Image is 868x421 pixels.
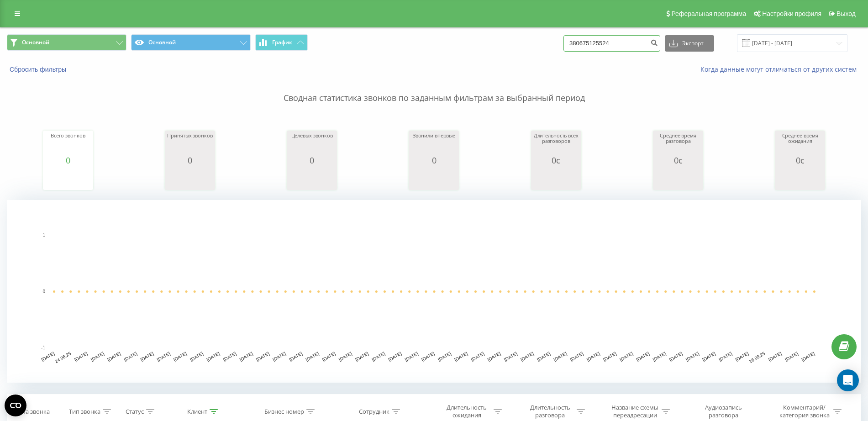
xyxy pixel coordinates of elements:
text: [DATE] [106,351,121,362]
a: Когда данные могут отличаться от других систем [700,65,861,74]
text: [DATE] [553,351,568,362]
text: [DATE] [255,351,270,362]
div: Бизнес номер [264,408,304,416]
text: [DATE] [272,351,287,362]
text: [DATE] [222,351,237,362]
div: Тип звонка [69,408,100,416]
text: [DATE] [404,351,419,362]
text: [DATE] [453,351,468,362]
div: 0с [655,156,701,165]
text: [DATE] [784,351,799,362]
svg: A chart. [45,165,91,192]
text: [DATE] [156,351,171,362]
text: [DATE] [735,351,750,362]
div: Всего звонков [45,133,91,156]
div: Среднее время ожидания [777,133,823,156]
div: Длительность разговора [526,404,574,419]
text: [DATE] [635,351,650,362]
text: 24.06.25 [54,351,72,364]
text: [DATE] [569,351,584,362]
text: [DATE] [371,351,386,362]
div: Дата звонка [16,408,50,416]
button: График [255,34,308,51]
text: [DATE] [520,351,535,362]
div: Сотрудник [359,408,389,416]
svg: A chart. [289,165,335,192]
svg: A chart. [655,165,701,192]
text: [DATE] [437,351,452,362]
div: 0 [167,156,213,165]
text: -1 [41,345,45,350]
text: [DATE] [701,351,716,362]
span: Выход [836,10,856,17]
text: [DATE] [354,351,369,362]
text: 1 [42,233,45,238]
text: [DATE] [800,351,815,362]
span: Реферальная программа [671,10,746,17]
div: 0 [289,156,335,165]
div: 0с [533,156,579,165]
text: [DATE] [768,351,783,362]
div: Среднее время разговора [655,133,701,156]
text: [DATE] [685,351,700,362]
button: Основной [131,34,251,51]
text: [DATE] [536,351,551,362]
svg: A chart. [411,165,457,192]
text: [DATE] [388,351,403,362]
text: [DATE] [470,351,485,362]
text: [DATE] [173,351,188,362]
span: Настройки профиля [762,10,821,17]
text: [DATE] [586,351,601,362]
text: [DATE] [503,351,518,362]
svg: A chart. [777,165,823,192]
text: [DATE] [140,351,155,362]
button: Основной [7,34,126,51]
div: 0 [411,156,457,165]
text: [DATE] [421,351,436,362]
text: [DATE] [288,351,303,362]
text: [DATE] [41,351,56,362]
button: Open CMP widget [5,395,26,416]
text: [DATE] [123,351,138,362]
div: Клиент [187,408,207,416]
text: [DATE] [74,351,89,362]
text: 16.09.25 [748,351,766,364]
div: Аудиозапись разговора [694,404,753,419]
text: [DATE] [189,351,204,362]
div: Название схемы переадресации [610,404,659,419]
svg: A chart. [533,165,579,192]
text: [DATE] [321,351,337,362]
div: 0 [45,156,91,165]
text: [DATE] [619,351,634,362]
button: Экспорт [665,35,714,52]
div: Принятых звонков [167,133,213,156]
text: [DATE] [205,351,221,362]
text: 0 [42,289,45,294]
div: Длительность всех разговоров [533,133,579,156]
p: Сводная статистика звонков по заданным фильтрам за выбранный период [7,74,861,104]
text: [DATE] [668,351,684,362]
text: [DATE] [338,351,353,362]
text: [DATE] [652,351,667,362]
text: [DATE] [718,351,733,362]
text: [DATE] [239,351,254,362]
text: [DATE] [90,351,105,362]
div: Целевых звонков [289,133,335,156]
svg: A chart. [7,200,861,383]
text: [DATE] [602,351,617,362]
div: Длительность ожидания [442,404,491,419]
div: 0с [777,156,823,165]
button: Сбросить фильтры [7,65,71,74]
text: [DATE] [305,351,320,362]
div: Комментарий/категория звонка [778,404,831,419]
div: Статус [126,408,144,416]
svg: A chart. [167,165,213,192]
